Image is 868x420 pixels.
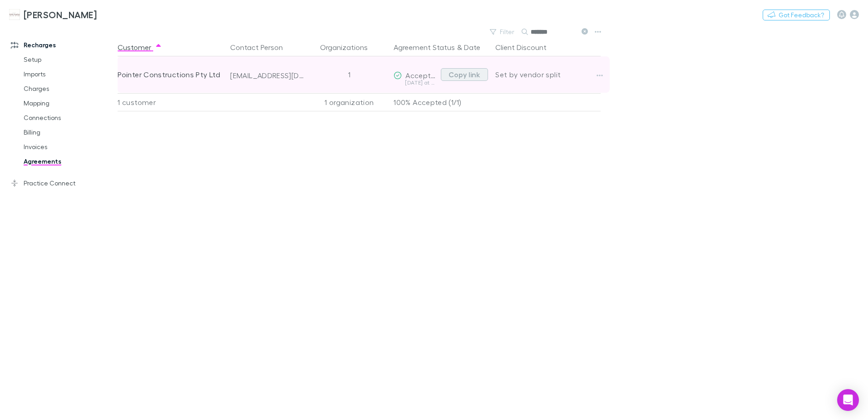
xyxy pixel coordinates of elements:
button: Customer [118,38,162,56]
a: Imports [15,67,123,81]
a: Billing [15,125,123,140]
div: Open Intercom Messenger [837,389,859,411]
button: Date [464,38,480,56]
button: Agreement Status [394,38,455,56]
a: Charges [15,81,123,96]
button: Organizations [320,38,379,56]
button: Copy link [441,68,488,81]
a: [PERSON_NAME] [4,4,102,25]
a: Agreements [15,154,123,169]
p: 100% Accepted (1/1) [394,94,488,111]
div: Set by vendor split [495,56,601,93]
div: 1 customer [118,93,227,111]
a: Invoices [15,140,123,154]
div: 1 [308,56,390,93]
button: Client Discount [495,38,557,56]
button: Filter [485,26,520,37]
img: Hales Douglass's Logo [9,9,20,20]
div: [EMAIL_ADDRESS][DOMAIN_NAME] [230,71,305,80]
a: Recharges [2,38,123,52]
button: Got Feedback? [763,10,830,20]
div: [DATE] at 6:14 PM [394,80,437,85]
button: Contact Person [230,38,294,56]
a: Practice Connect [2,176,123,190]
div: & [394,38,488,56]
span: Accepted [405,71,439,80]
div: 1 organization [308,93,390,111]
div: Pointer Constructions Pty Ltd [118,56,223,93]
a: Connections [15,110,123,125]
h3: [PERSON_NAME] [24,9,97,20]
a: Setup [15,52,123,67]
a: Mapping [15,96,123,110]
